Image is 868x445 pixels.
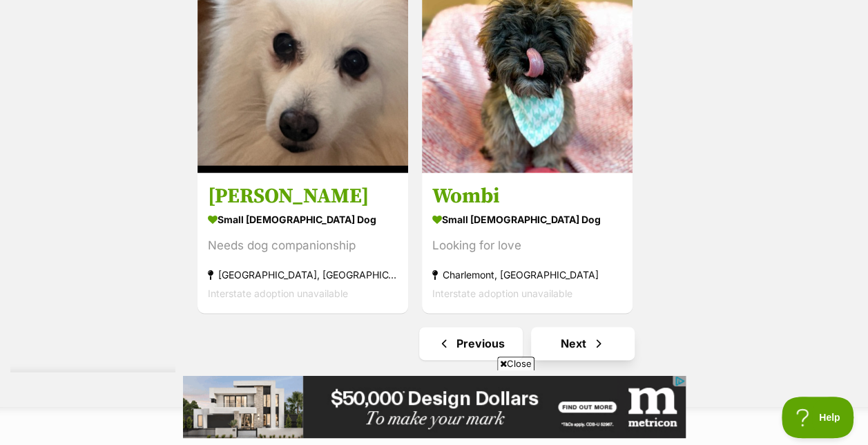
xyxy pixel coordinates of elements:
h3: Wombi [432,183,622,209]
a: Wombi small [DEMOGRAPHIC_DATA] Dog Looking for love Charlemont, [GEOGRAPHIC_DATA] Interstate adop... [422,173,633,313]
img: consumer-privacy-logo.png [1,1,12,12]
span: Close [497,357,534,370]
strong: small [DEMOGRAPHIC_DATA] Dog [208,209,398,229]
a: [PERSON_NAME] small [DEMOGRAPHIC_DATA] Dog Needs dog companionship [GEOGRAPHIC_DATA], [GEOGRAPHIC... [197,173,408,313]
div: Needs dog companionship [208,236,398,255]
a: Next page [531,327,635,360]
a: Previous page [419,327,523,360]
div: Looking for love [432,236,622,255]
h3: [PERSON_NAME] [208,183,398,209]
iframe: Advertisement [183,376,686,438]
strong: [GEOGRAPHIC_DATA], [GEOGRAPHIC_DATA] [208,265,398,284]
span: Interstate adoption unavailable [208,287,348,299]
strong: small [DEMOGRAPHIC_DATA] Dog [432,209,622,229]
img: iconc.png [488,1,501,11]
strong: Charlemont, [GEOGRAPHIC_DATA] [432,265,622,284]
nav: Pagination [196,327,858,360]
span: Interstate adoption unavailable [432,287,572,299]
iframe: Help Scout Beacon - Open [782,397,854,438]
